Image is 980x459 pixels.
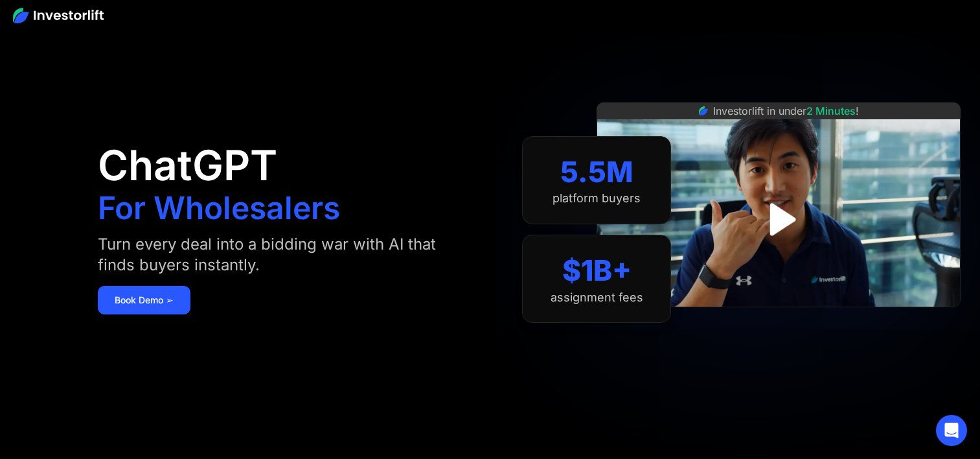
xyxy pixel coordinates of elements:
h1: For Wholesalers [98,193,340,224]
div: platform buyers [553,191,641,206]
a: Book Demo ➢ [98,286,190,314]
div: assignment fees [551,290,643,305]
h1: ChatGPT [98,145,277,186]
a: open lightbox [750,191,808,248]
div: Turn every deal into a bidding war with AI that finds buyers instantly. [98,234,451,276]
div: Open Intercom Messenger [936,415,967,446]
iframe: Customer reviews powered by Trustpilot [681,314,876,329]
div: 5.5M [560,155,633,189]
div: Investorlift in under ! [713,103,859,119]
span: 2 Minutes [806,104,856,117]
div: $1B+ [562,253,632,288]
